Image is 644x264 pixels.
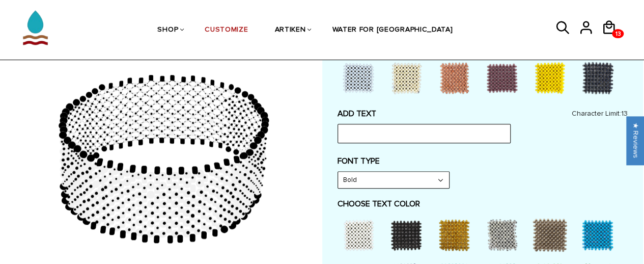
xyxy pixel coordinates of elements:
[385,214,431,255] div: Black
[577,214,623,255] div: Sky Blue
[627,116,644,165] div: Click to open Judge.me floating reviews tab
[529,214,575,255] div: Grey
[338,199,628,209] label: CHOOSE TEXT COLOR
[577,57,623,98] div: Steel
[433,57,479,98] div: Rose Gold
[157,4,178,57] a: SHOP
[332,4,453,57] a: WATER FOR [GEOGRAPHIC_DATA]
[385,57,431,98] div: Cream
[274,4,305,57] a: ARTIKEN
[572,109,628,119] span: Character Limit:
[481,214,527,255] div: Silver
[621,109,628,118] span: 13
[612,29,624,38] a: 13
[612,28,624,40] span: 13
[529,57,575,98] div: Yellow
[338,156,628,166] label: FONT TYPE
[338,57,383,98] div: Baby Blue
[433,214,479,255] div: Gold
[338,214,383,255] div: White
[481,57,527,98] div: Purple Rain
[205,4,248,57] a: CUSTOMIZE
